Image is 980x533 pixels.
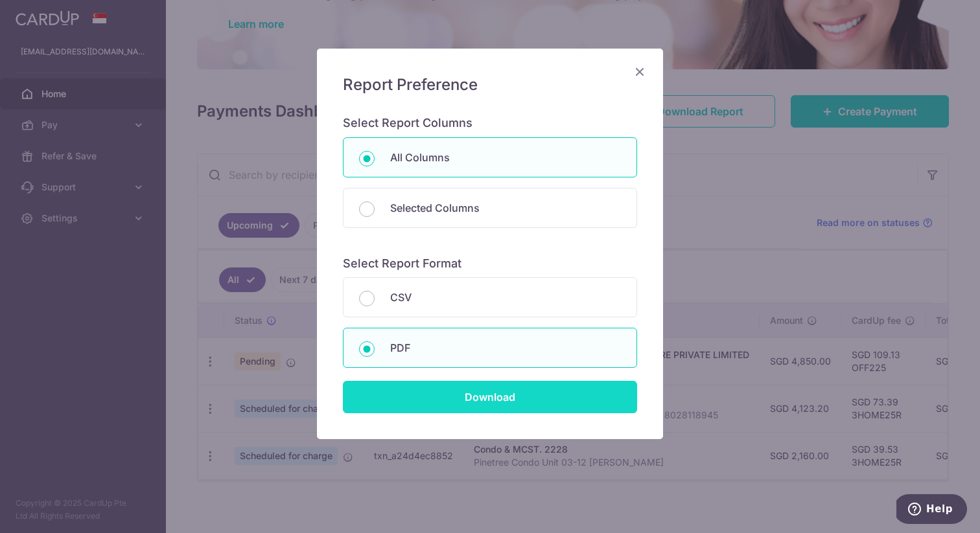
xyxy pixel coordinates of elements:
input: Download [343,381,637,413]
p: PDF [390,340,621,356]
h6: Select Report Columns [343,116,637,131]
p: Selected Columns [390,200,621,216]
h5: Report Preference [343,74,637,95]
p: All Columns [390,150,621,165]
button: Close [632,64,647,80]
p: CSV [390,289,621,305]
h6: Select Report Format [343,256,637,271]
iframe: Opens a widget where you can find more information [896,494,967,527]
